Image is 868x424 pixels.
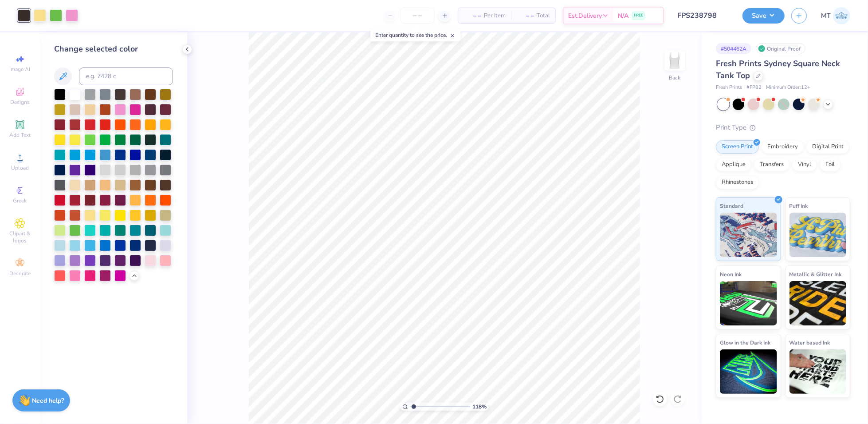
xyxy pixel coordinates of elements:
[516,11,534,20] span: – –
[789,281,847,325] img: Metallic & Glitter Ink
[789,349,847,394] img: Water based Ink
[720,201,743,210] span: Standard
[821,7,850,24] a: MT
[79,67,173,85] input: e.g. 7428 c
[472,403,487,411] span: 118 %
[666,52,683,69] img: Back
[10,66,31,73] span: Image AI
[756,43,805,54] div: Original Proof
[742,8,785,24] button: Save
[821,11,831,21] span: MT
[792,158,817,171] div: Vinyl
[716,43,751,54] div: # 504462A
[789,269,842,279] span: Metallic & Glitter Ink
[716,58,840,81] span: Fresh Prints Sydney Square Neck Tank Top
[618,11,628,20] span: N/A
[716,123,850,133] div: Print Type
[789,338,830,347] span: Water based Ink
[746,84,762,91] span: # FP82
[716,84,742,91] span: Fresh Prints
[716,140,759,154] div: Screen Print
[400,8,435,24] input: – –
[766,84,810,91] span: Minimum Order: 12 +
[789,213,847,257] img: Puff Ink
[669,74,680,82] div: Back
[720,338,770,347] span: Glow in the Dark Ink
[10,99,30,106] span: Designs
[54,43,173,55] div: Change selected color
[806,140,849,154] div: Digital Print
[11,164,29,171] span: Upload
[568,11,602,20] span: Est. Delivery
[537,11,550,20] span: Total
[671,7,736,24] input: Untitled Design
[833,7,850,24] img: Michelle Tapire
[720,349,777,394] img: Glow in the Dark Ink
[762,140,804,154] div: Embroidery
[720,269,742,279] span: Neon Ink
[370,29,460,41] div: Enter quantity to see the price.
[9,270,31,277] span: Decorate
[716,176,759,189] div: Rhinestones
[13,197,27,204] span: Greek
[820,158,841,171] div: Foil
[463,11,481,20] span: – –
[634,12,643,19] span: FREE
[32,396,64,405] strong: Need help?
[484,11,506,20] span: Per Item
[9,131,31,139] span: Add Text
[754,158,789,171] div: Transfers
[716,158,751,171] div: Applique
[720,281,777,325] img: Neon Ink
[789,201,808,210] span: Puff Ink
[720,213,777,257] img: Standard
[4,230,35,244] span: Clipart & logos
